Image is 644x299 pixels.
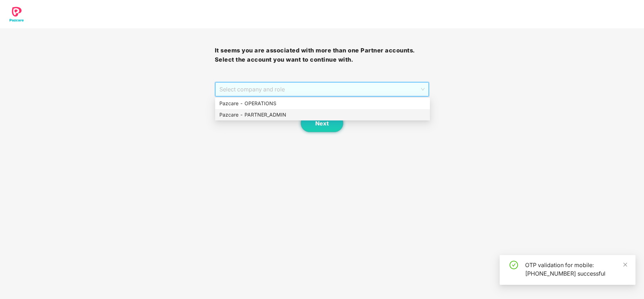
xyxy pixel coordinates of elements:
h3: It seems you are associated with more than one Partner accounts. Select the account you want to c... [215,46,430,64]
button: Next [301,114,343,132]
div: OTP validation for mobile: [PHONE_NUMBER] successful [525,261,627,278]
span: check-circle [510,261,518,269]
div: Pazcare - PARTNER_ADMIN [219,111,426,119]
div: Pazcare - PARTNER_ADMIN [215,109,430,120]
div: Pazcare - OPERATIONS [215,98,430,109]
span: close [623,262,628,267]
div: Pazcare - OPERATIONS [219,100,426,107]
span: Select company and role [219,83,425,96]
span: Next [315,120,329,127]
